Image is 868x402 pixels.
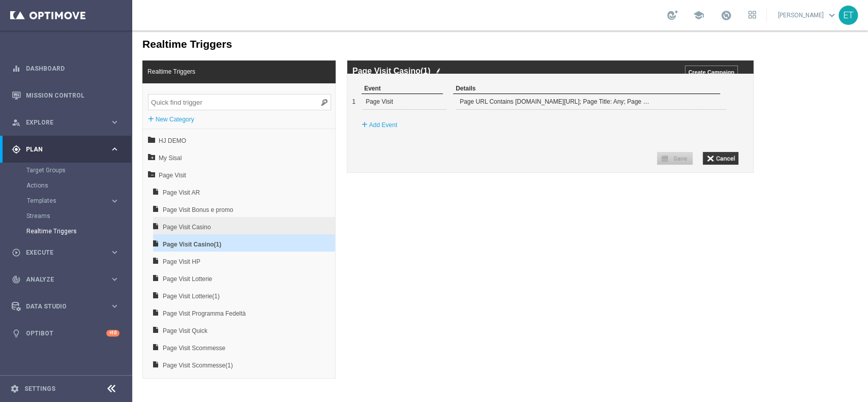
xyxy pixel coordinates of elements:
i: equalizer [12,64,21,73]
div: ET [839,6,858,25]
span: Analyze [26,276,110,283]
div: Page Visit Casino(1) [31,217,140,224]
i: track_changes [12,275,21,284]
div: Page Visit Casino(1) [298,55,348,64]
a: Realtime Triggers [26,227,106,235]
span: Page Visit Bonus e promo [31,171,140,188]
span: keyboard_arrow_down [826,10,837,21]
div: Realtime Triggers [26,224,131,239]
span: Page Visit Scommesse(1) [31,326,140,344]
span: HJ DEMO [26,102,139,119]
button: Data Studio keyboard_arrow_right [11,302,120,311]
div: Execute [12,248,110,257]
i: settings [10,384,19,393]
i: keyboard_arrow_right [110,144,119,154]
div: Dashboard [12,55,119,82]
button: equalizer Dashboard [11,65,120,73]
span: Execute [26,250,110,256]
a: Mission Control [26,82,119,109]
label: + [229,89,235,99]
a: Optibot [26,320,106,347]
button: play_circle_outline Execute keyboard_arrow_right [11,249,120,257]
div: Templates [27,198,110,204]
div: Templates [26,193,131,208]
div: Optibot [12,320,119,347]
input: Create Campaign [553,35,606,48]
i: keyboard_arrow_right [110,117,119,127]
a: Target Groups [26,166,106,174]
div: Page Visit Scommesse [31,321,140,328]
span: Page Visit Lotterie(1) [31,257,140,274]
a: Dashboard [26,55,119,82]
label: Page Visit Casino(1) [220,36,298,45]
div: Plan [12,145,110,154]
i: keyboard_arrow_right [110,301,119,311]
span: My Sisal [26,119,139,136]
button: Mission Control [11,91,120,100]
div: Explore [12,118,110,127]
button: gps_fixed Plan keyboard_arrow_right [11,145,120,153]
a: Settings [24,386,55,392]
span: Page Visit Casino(1) [31,205,140,223]
span: Page Visit HP [31,223,140,240]
button: Templates keyboard_arrow_right [26,197,120,205]
span: Page Visit [26,136,139,153]
div: Page Visit [233,64,315,79]
i: keyboard_arrow_right [110,274,119,284]
span: school [693,10,704,21]
span: Templates [27,198,100,204]
span: Page Visit Lotterie [31,240,140,257]
span: Page Visit Scommesse [31,309,140,326]
label: + [16,83,22,94]
div: Details [321,53,588,64]
i: lightbulb [12,329,21,338]
div: 1 [216,64,223,79]
div: Page Visit Scommesse(1) [31,338,140,345]
label: New Category [23,84,62,94]
button: track_changes Analyze keyboard_arrow_right [11,275,120,284]
span: Page Visit Quick [31,292,140,309]
a: Streams [26,212,106,220]
div: Page Visit Bonus e promo [31,182,140,190]
div: Data Studio [12,302,110,311]
i: play_circle_outline [12,248,21,257]
i: person_search [12,118,21,127]
span: Page Visit Programma Fedeltà [31,274,140,292]
span: Plan [26,146,110,152]
span: Page Visit Casino [31,188,140,205]
div: +10 [106,330,119,336]
img: edit_white.png [304,37,309,44]
i: gps_fixed [12,145,21,154]
span: Page Visit AR [31,153,140,171]
div: Analyze [12,275,110,284]
span: Realtime Triggers [10,33,68,50]
i: keyboard_arrow_right [110,248,119,257]
div: Target Groups [26,163,131,178]
span: Explore [26,119,110,126]
button: person_search Explore keyboard_arrow_right [11,118,120,127]
div: Streams [26,208,131,224]
div: Page Visit Programma Fedeltà [31,286,140,293]
span: Data Studio [26,303,110,310]
input: Quick find trigger [16,64,199,80]
div: Actions [26,178,131,193]
a: [PERSON_NAME]keyboard_arrow_down [777,8,839,23]
button: lightbulb Optibot +10 [11,329,120,337]
i: keyboard_arrow_right [110,196,119,206]
a: Actions [26,181,106,190]
div: Page URL Contains sisal.it/casino; Page Title: Any; Page Category: Any; Platform: Any; Device Typ... [325,64,519,79]
div: Page Visit Lotterie(1) [31,269,140,276]
div: Mission Control [12,82,119,109]
div: Event [229,53,311,64]
label: Add Event [237,89,265,100]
